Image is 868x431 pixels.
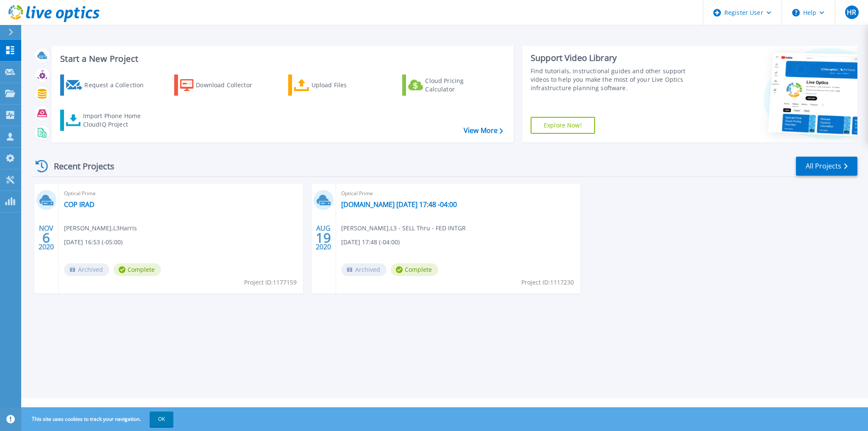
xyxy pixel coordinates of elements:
[425,77,493,94] div: Cloud Pricing Calculator
[64,189,298,198] span: Optical Prime
[288,75,383,96] a: Upload Files
[150,412,173,427] button: OK
[316,234,331,241] span: 19
[38,222,54,253] div: NOV 2020
[196,77,264,94] div: Download Collector
[64,238,122,247] span: [DATE] 16:53 (-05:00)
[64,224,137,233] span: [PERSON_NAME] , L3Harris
[64,263,109,276] span: Archived
[83,112,149,129] div: Import Phone Home CloudIQ Project
[315,222,331,253] div: AUG 2020
[23,412,173,427] span: This site uses cookies to track your navigation.
[341,263,387,276] span: Archived
[312,77,379,94] div: Upload Files
[847,9,856,16] span: HR
[42,234,50,241] span: 6
[531,117,595,134] a: Explore Now!
[60,75,155,96] a: Request a Collection
[531,67,702,92] div: Find tutorials, instructional guides and other support videos to help you make the most of your L...
[341,238,400,247] span: [DATE] 17:48 (-04:00)
[33,156,126,177] div: Recent Projects
[391,263,438,276] span: Complete
[341,200,457,209] a: [DOMAIN_NAME] [DATE] 17:48 -04:00
[60,54,503,64] h3: Start a New Project
[64,200,95,209] a: COP IRAD
[464,127,503,135] a: View More
[796,157,857,176] a: All Projects
[341,189,575,198] span: Optical Prime
[174,75,269,96] a: Download Collector
[114,263,161,276] span: Complete
[341,224,466,233] span: [PERSON_NAME] , L3 - SELL Thru - FED INTGR
[531,52,702,64] div: Support Video Library
[521,278,574,287] span: Project ID: 1117230
[244,278,297,287] span: Project ID: 1177159
[402,75,497,96] a: Cloud Pricing Calculator
[84,77,152,94] div: Request a Collection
